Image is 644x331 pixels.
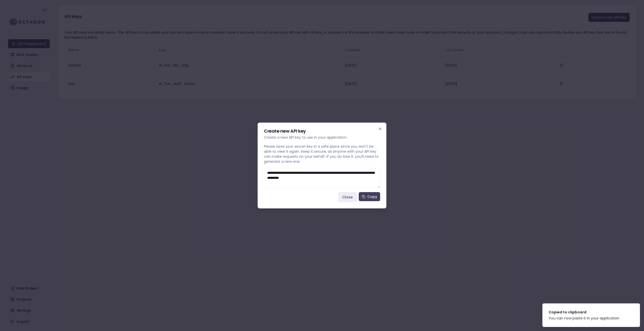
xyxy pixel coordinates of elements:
[549,310,619,315] div: Copied to clipboard
[549,316,619,321] div: You can now paste it in your application
[264,144,380,164] p: Please save your secret key in a safe place since you won't be able to view it again. Keep it sec...
[338,192,357,202] button: Close
[264,135,380,140] p: Create a new API key to use in your application.
[264,129,380,133] h2: Create new API key
[359,192,380,201] button: Copy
